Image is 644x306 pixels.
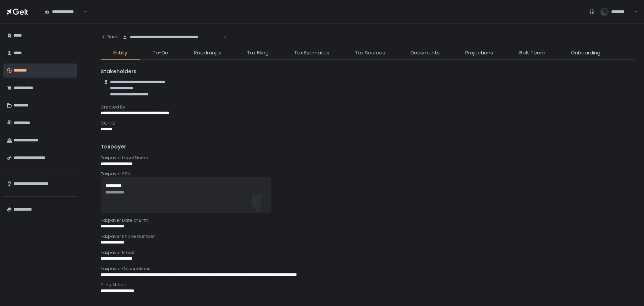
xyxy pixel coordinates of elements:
[113,49,127,57] span: Entity
[101,120,635,126] div: CCH ID
[101,68,635,76] div: Stakeholders
[101,104,635,110] div: Created By
[247,49,269,57] span: Tax Filing
[40,5,87,19] div: Search for option
[83,8,83,15] input: Search for option
[101,233,635,239] div: Taxpayer Phone Number
[101,30,118,44] button: Back
[101,266,635,272] div: Taxpayer Occupations
[101,282,635,288] div: Filing Status
[101,155,635,161] div: Taxpayer Legal Name
[101,34,118,40] div: Back
[465,49,493,57] span: Projections
[355,49,385,57] span: Tax Sources
[101,250,635,256] div: Taxpayer Email
[153,49,168,57] span: To-Do
[519,49,545,57] span: Gelt Team
[222,34,223,41] input: Search for option
[101,143,635,151] div: Taxpayer
[101,217,635,223] div: Taxpayer Date of Birth
[101,298,635,304] div: Mailing Address
[571,49,600,57] span: Onboarding
[194,49,221,57] span: Roadmaps
[411,49,440,57] span: Documents
[101,171,635,177] div: Taxpayer SSN
[294,49,329,57] span: Tax Estimates
[118,30,227,44] div: Search for option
